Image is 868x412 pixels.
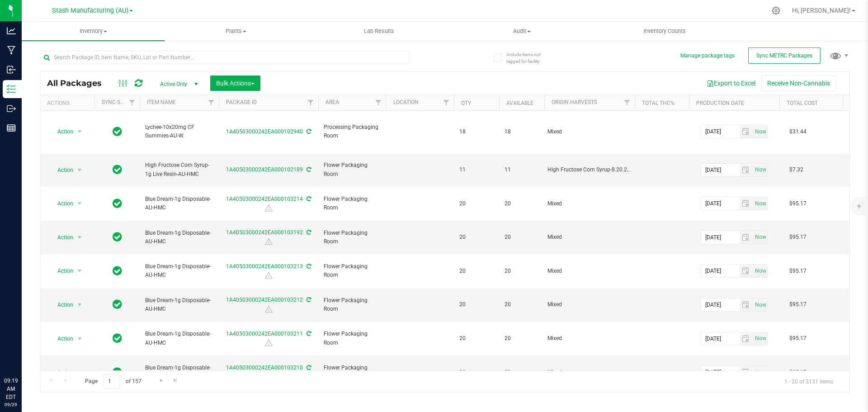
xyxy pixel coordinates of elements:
[459,128,494,136] span: 18
[505,233,539,242] span: 20
[505,300,539,309] span: 20
[752,197,767,210] span: select
[740,366,753,379] span: select
[785,265,811,278] span: $95.17
[305,166,311,173] span: Sync from Compliance System
[552,99,597,105] a: Origin Harvests
[165,27,307,35] span: Plants
[74,332,85,345] span: select
[47,100,91,106] div: Actions
[113,197,122,210] span: In Sync
[305,263,311,270] span: Sync from Compliance System
[145,161,213,178] span: High Fructose Corn Syrup-1g Live Resin-AU-HMC
[226,166,303,173] a: 1A40503000242EA000102189
[547,300,632,309] div: Value 1: Mixed
[777,374,840,388] span: 1 - 20 of 3131 items
[49,125,74,138] span: Action
[165,22,307,41] a: Plants
[505,267,539,275] span: 20
[505,128,539,136] span: 18
[752,366,767,379] span: select
[226,331,303,337] a: 1A40503000242EA000103211
[740,231,753,244] span: select
[49,197,74,210] span: Action
[753,231,768,244] span: Set Current date
[753,125,768,138] span: Set Current date
[74,164,85,176] span: select
[505,334,539,343] span: 20
[547,233,632,242] div: Value 1: Mixed
[753,197,768,210] span: Set Current date
[104,374,120,388] input: 1
[49,298,74,311] span: Action
[753,298,768,312] span: Set Current date
[547,368,632,377] div: Value 1: Mixed
[7,123,16,133] inline-svg: Reports
[74,125,85,138] span: select
[505,368,539,377] span: 20
[74,366,85,379] span: select
[371,95,386,110] a: Filter
[753,163,768,176] span: Set Current date
[47,78,111,88] span: All Packages
[459,267,494,275] span: 20
[52,7,128,14] span: Stash Manufacturing (AU)
[74,265,85,277] span: select
[49,265,74,277] span: Action
[7,104,16,113] inline-svg: Outbound
[9,340,36,367] iframe: Resource center
[305,229,311,236] span: Sync from Compliance System
[459,166,494,174] span: 11
[155,374,168,387] a: Go to the next page
[593,22,736,41] a: Inventory Counts
[324,364,381,381] span: Flower Packaging Room
[210,76,260,91] button: Bulk Actions
[352,27,406,35] span: Lab Results
[49,231,74,244] span: Action
[620,95,635,110] a: Filter
[740,125,753,138] span: select
[748,47,821,64] button: Sync METRC Packages
[785,163,808,176] span: $7.32
[145,229,213,246] span: Blue Dream-1g Disposable-AU-HMC
[226,365,303,371] a: 1A40503000242EA000103210
[785,125,811,138] span: $31.44
[324,195,381,212] span: Flower Packaging Room
[324,229,381,246] span: Flower Packaging Room
[785,197,811,210] span: $95.17
[506,100,533,106] a: Available
[740,265,753,277] span: select
[217,204,320,213] div: Contains Remediated Product
[792,7,851,14] span: Hi, [PERSON_NAME]!
[113,125,122,138] span: In Sync
[324,330,381,347] span: Flower Packaging Room
[226,297,303,303] a: 1A40503000242EA000103212
[701,76,761,91] button: Export to Excel
[226,196,303,202] a: 1A40503000242EA000103214
[145,364,213,381] span: Blue Dream-1g Disposable-AU-HMC
[785,366,811,379] span: $95.17
[7,26,16,35] inline-svg: Analytics
[217,338,320,347] div: Contains Remediated Product
[40,51,409,64] input: Search Package ID, Item Name, SKU, Lot or Part Number...
[305,196,311,202] span: Sync from Compliance System
[696,100,744,106] a: Production Date
[752,125,767,138] span: select
[22,27,165,35] span: Inventory
[753,366,768,379] span: Set Current date
[113,231,122,243] span: In Sync
[7,46,16,55] inline-svg: Manufacturing
[147,99,176,105] a: Item Name
[761,76,836,91] button: Receive Non-Cannabis
[752,298,767,311] span: select
[756,52,812,59] span: Sync METRC Packages
[324,262,381,279] span: Flower Packaging Room
[740,332,753,345] span: select
[505,166,539,174] span: 11
[113,163,122,176] span: In Sync
[226,99,257,105] a: Package ID
[547,128,632,136] div: Value 1: Mixed
[740,298,753,311] span: select
[226,229,303,236] a: 1A40503000242EA000103192
[547,334,632,343] div: Value 1: Mixed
